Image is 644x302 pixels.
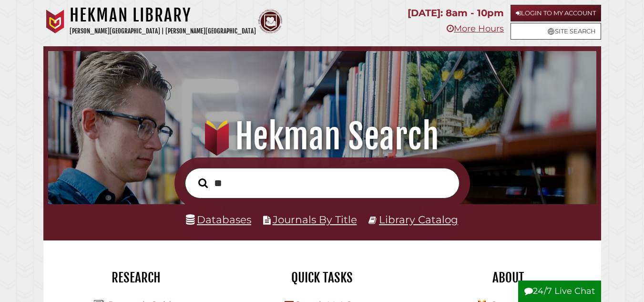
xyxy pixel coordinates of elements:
h1: Hekman Library [70,5,256,26]
h1: Hekman Search [58,115,587,157]
h2: About [422,270,594,286]
h2: Research [51,270,222,286]
i: Search [198,178,208,188]
p: [DATE]: 8am - 10pm [408,5,504,21]
img: Calvin University [43,10,67,33]
h2: Quick Tasks [236,270,408,286]
a: More Hours [447,23,504,34]
a: Login to My Account [511,5,601,21]
a: Library Catalog [379,213,458,226]
p: [PERSON_NAME][GEOGRAPHIC_DATA] | [PERSON_NAME][GEOGRAPHIC_DATA] [70,26,256,37]
img: Calvin Theological Seminary [258,10,282,33]
a: Journals By Title [273,213,357,226]
button: Search [194,176,213,190]
a: Databases [186,213,251,226]
a: Site Search [511,23,601,40]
